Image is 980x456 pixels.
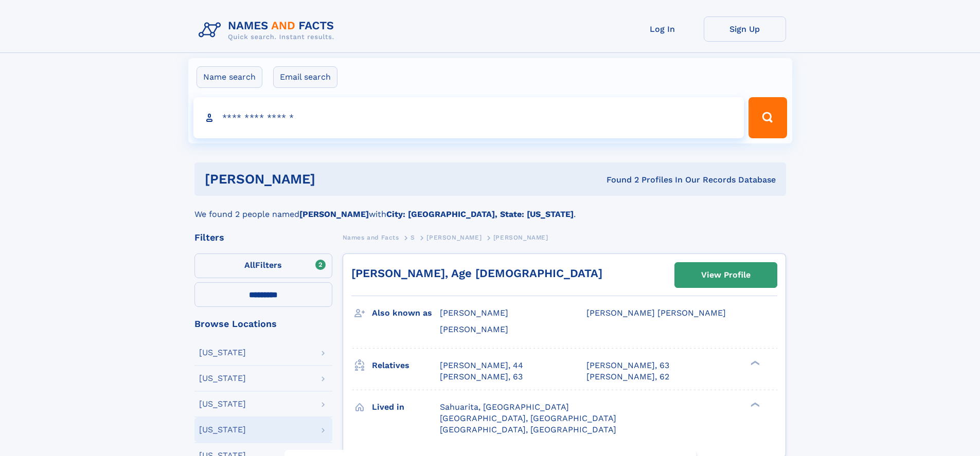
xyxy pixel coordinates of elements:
label: Name search [197,66,262,88]
img: Logo Names and Facts [194,16,343,44]
span: [PERSON_NAME] [426,234,482,241]
a: S [411,231,415,244]
span: [GEOGRAPHIC_DATA], [GEOGRAPHIC_DATA] [440,425,616,434]
label: Email search [273,66,337,88]
h3: Relatives [372,357,440,374]
a: Names and Facts [343,231,399,244]
a: Log In [621,16,704,42]
span: [PERSON_NAME] [PERSON_NAME] [586,308,726,318]
a: [PERSON_NAME] [426,231,482,244]
div: [US_STATE] [199,400,246,408]
div: ❯ [748,359,760,366]
div: Browse Locations [194,319,332,329]
a: [PERSON_NAME], Age [DEMOGRAPHIC_DATA] [351,267,602,280]
div: ❯ [748,401,760,408]
button: Search Button [749,97,787,138]
b: City: [GEOGRAPHIC_DATA], State: [US_STATE] [386,209,574,219]
div: [US_STATE] [199,349,246,357]
h1: [PERSON_NAME] [205,173,461,186]
label: Filters [194,253,332,278]
a: Sign Up [704,16,786,42]
b: [PERSON_NAME] [299,209,369,219]
div: View Profile [701,263,751,287]
span: All [244,260,255,270]
h3: Also known as [372,304,440,322]
a: [PERSON_NAME], 44 [440,360,523,371]
span: S [411,234,415,241]
span: Sahuarita, [GEOGRAPHIC_DATA] [440,402,569,412]
a: View Profile [675,263,777,287]
span: [PERSON_NAME] [440,324,508,334]
div: We found 2 people named with . [194,196,786,221]
span: [PERSON_NAME] [440,308,508,318]
a: [PERSON_NAME], 63 [586,360,669,371]
a: [PERSON_NAME], 62 [586,371,669,382]
div: Found 2 Profiles In Our Records Database [461,174,776,186]
a: [PERSON_NAME], 63 [440,371,523,382]
div: [US_STATE] [199,426,246,434]
span: [PERSON_NAME] [493,234,548,241]
input: search input [193,97,744,138]
div: Filters [194,233,332,242]
h3: Lived in [372,398,440,416]
span: [GEOGRAPHIC_DATA], [GEOGRAPHIC_DATA] [440,413,616,423]
div: [US_STATE] [199,374,246,382]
